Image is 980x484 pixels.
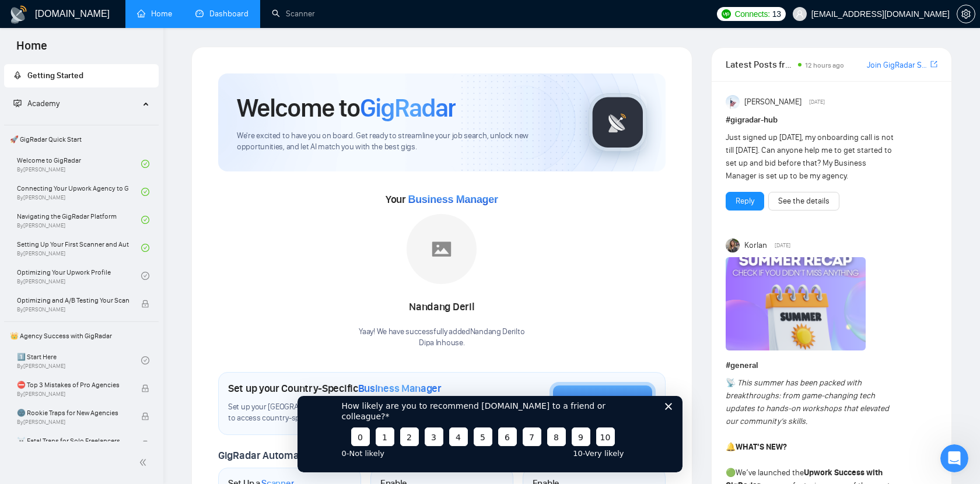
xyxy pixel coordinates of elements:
div: Just signed up [DATE], my onboarding call is not till [DATE]. Can anyone help me to get started t... [726,131,895,183]
iframe: Intercom live chat [940,444,968,472]
span: lock [141,300,149,308]
span: fund-projection-screen [13,99,22,107]
div: Yaay! We have successfully added Nandang Deril to [359,327,524,349]
a: Welcome to GigRadarBy[PERSON_NAME] [17,151,141,177]
span: Getting Started [27,71,83,80]
img: Korlan [726,239,740,252]
span: check-circle [141,356,149,364]
a: setting [957,9,975,19]
a: dashboardDashboard [195,9,249,19]
div: Nandang Deril [359,297,524,317]
span: Business Manager [358,382,442,395]
img: F09CV3P1UE7-Summer%20recap.png [726,257,866,350]
span: GigRadar Automation [218,449,317,462]
span: double-left [139,457,150,468]
span: We're excited to have you on board. Get ready to streamline your job search, unlock new opportuni... [237,131,570,153]
a: See the details [778,195,829,208]
span: ☠️ Fatal Traps for Solo Freelancers [17,435,129,447]
a: Reply [736,195,754,208]
span: Connects: [734,8,769,20]
span: lock [141,384,149,392]
a: export [930,59,937,70]
span: check-circle [141,272,149,280]
img: Anisuzzaman Khan [726,95,740,109]
p: Dipa Inhouse . [359,338,524,349]
span: setting [957,9,975,19]
span: By [PERSON_NAME] [17,419,129,426]
a: 1️⃣ Start HereBy[PERSON_NAME] [17,348,141,373]
a: Setting Up Your First Scanner and Auto-BidderBy[PERSON_NAME] [17,235,141,261]
span: 📡 [726,378,736,388]
img: placeholder.png [407,214,477,284]
span: Business Manager [408,194,498,205]
span: Academy [27,99,60,108]
span: 🔔 [726,442,736,452]
span: export [930,59,937,69]
span: GigRadar [360,92,456,124]
button: setting [957,5,975,23]
h1: # gigradar-hub [726,114,937,127]
span: rocket [13,71,22,79]
li: Getting Started [4,64,159,87]
span: 🚀 GigRadar Quick Start [5,128,157,151]
button: Reply [726,192,764,211]
strong: WHAT’S NEW? [736,442,787,452]
span: lock [141,412,149,420]
span: [PERSON_NAME] [744,96,801,108]
span: Korlan [744,239,767,252]
span: [DATE] [809,97,825,107]
a: Navigating the GigRadar PlatformBy[PERSON_NAME] [17,207,141,233]
em: This summer has been packed with breakthroughs: from game-changing tech updates to hands-on works... [726,378,889,426]
h1: Set up your Country-Specific [228,382,442,395]
span: 🌚 Rookie Traps for New Agencies [17,407,129,419]
span: check-circle [141,244,149,252]
h1: Welcome to [237,92,456,124]
img: logo [9,5,28,24]
span: 🟢 [726,468,736,478]
span: check-circle [141,188,149,196]
h1: # general [726,359,937,372]
iframe: Survey from GigRadar.io [297,396,682,472]
span: check-circle [141,216,149,224]
span: Your [386,193,498,206]
span: 12 hours ago [805,61,844,69]
a: homeHome [137,9,172,19]
img: upwork-logo.png [722,9,731,19]
span: 👑 Agency Success with GigRadar [5,324,157,348]
a: Optimizing Your Upwork ProfileBy[PERSON_NAME] [17,263,141,289]
span: ⛔ Top 3 Mistakes of Pro Agencies [17,379,129,391]
a: Join GigRadar Slack Community [867,59,928,72]
span: Home [7,37,57,62]
span: By [PERSON_NAME] [17,306,129,313]
span: Academy [13,99,60,108]
span: user [796,10,804,18]
span: Optimizing and A/B Testing Your Scanner for Better Results [17,294,129,306]
a: searchScanner [272,9,315,19]
button: Contact our team [549,382,656,425]
a: Connecting Your Upwork Agency to GigRadarBy[PERSON_NAME] [17,179,141,205]
span: 13 [772,8,781,20]
span: By [PERSON_NAME] [17,391,129,398]
span: Set up your [GEOGRAPHIC_DATA] or [GEOGRAPHIC_DATA] Business Manager to access country-specific op... [228,402,485,424]
img: gigradar-logo.png [589,93,647,152]
span: check-circle [141,160,149,168]
span: Latest Posts from the GigRadar Community [726,57,794,72]
span: lock [141,440,149,448]
button: See the details [768,192,839,211]
span: [DATE] [775,240,790,251]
